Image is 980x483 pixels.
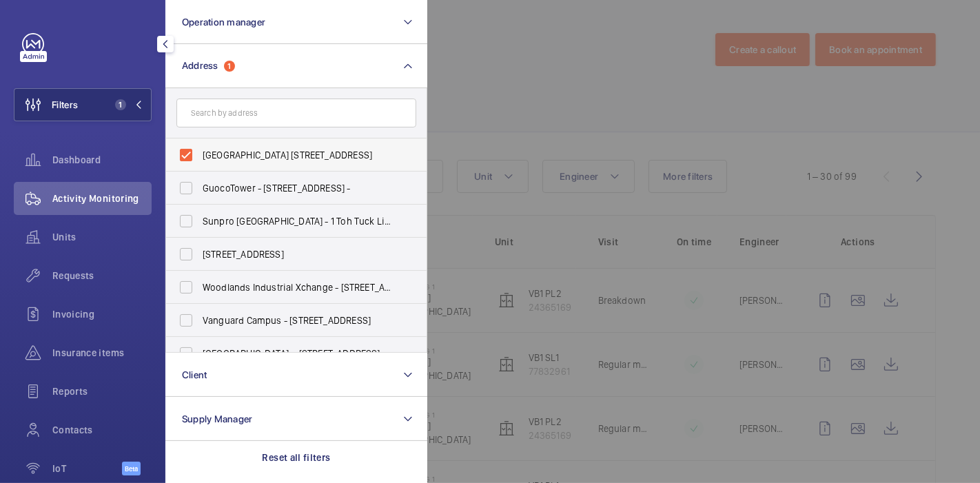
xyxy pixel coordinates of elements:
span: Activity Monitoring [52,192,152,205]
span: Invoicing [52,307,152,321]
span: 1 [115,99,126,110]
span: Beta [122,462,141,475]
span: Contacts [52,423,152,437]
span: Requests [52,269,152,282]
span: IoT [52,462,122,475]
span: Reports [52,384,152,398]
span: Units [52,230,152,244]
button: Filters1 [14,88,152,121]
span: Insurance items [52,346,152,360]
span: Filters [52,98,78,112]
span: Dashboard [52,153,152,167]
